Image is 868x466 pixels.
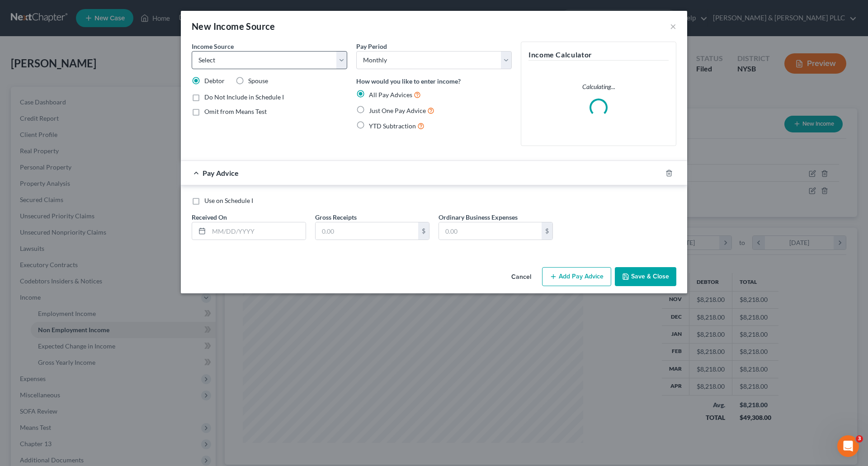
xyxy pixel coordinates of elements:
input: 0.00 [316,222,418,240]
span: Pay Advice [203,169,239,177]
button: Add Pay Advice [542,267,611,286]
label: Gross Receipts [315,212,357,222]
span: Received On [192,213,227,221]
div: $ [542,222,552,240]
span: Spouse [248,77,268,85]
h5: Income Calculator [528,49,669,61]
span: Debtor [204,77,225,85]
button: Save & Close [615,267,676,286]
div: New Income Source [192,20,275,33]
label: How would you like to enter income? [356,76,461,86]
span: All Pay Advices [369,91,412,99]
span: Just One Pay Advice [369,107,426,114]
span: Income Source [192,42,234,50]
span: Do Not Include in Schedule I [204,93,284,101]
span: Use on Schedule I [204,197,253,204]
span: 3 [856,435,863,442]
input: MM/DD/YYYY [209,222,306,240]
iframe: Intercom live chat [837,435,859,457]
button: Cancel [504,268,538,286]
button: × [670,21,676,32]
label: Pay Period [356,42,387,51]
span: YTD Subtraction [369,122,416,130]
label: Ordinary Business Expenses [439,212,518,222]
input: 0.00 [439,222,542,240]
p: Calculating... [528,82,669,91]
div: $ [418,222,429,240]
span: Omit from Means Test [204,108,267,115]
